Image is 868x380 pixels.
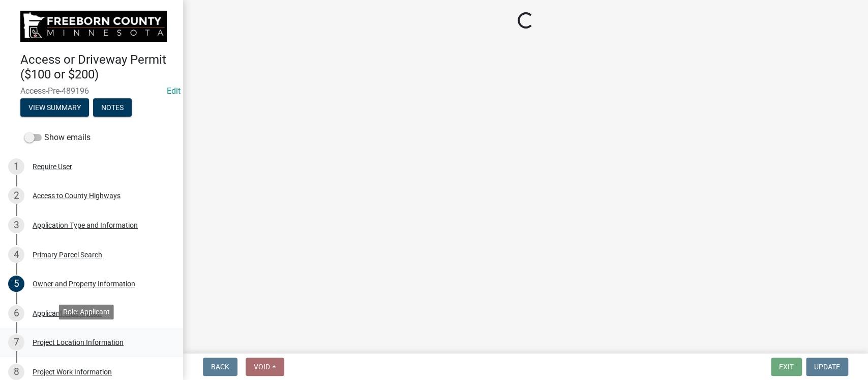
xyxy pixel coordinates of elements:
wm-modal-confirm: Summary [20,104,89,112]
button: Exit [771,358,802,376]
div: 3 [8,217,24,233]
span: Access-Pre-489196 [20,86,163,96]
div: 7 [8,334,24,350]
div: Application Type and Information [33,222,138,229]
h4: Access or Driveway Permit ($100 or $200) [20,52,175,82]
div: Access to County Highways [33,192,121,199]
button: Notes [93,98,132,117]
button: Void [246,358,284,376]
span: Update [814,363,840,371]
div: Owner and Property Information [33,280,135,287]
div: Primary Parcel Search [33,251,102,258]
div: 4 [8,247,24,263]
div: Applicant Information [33,310,102,317]
span: Void [254,363,270,371]
div: Role: Applicant [59,305,114,319]
div: 8 [8,364,24,380]
div: Project Work Information [33,368,112,375]
button: View Summary [20,98,89,117]
div: Project Location Information [33,339,124,346]
wm-modal-confirm: Notes [93,104,132,112]
div: 2 [8,187,24,204]
button: Back [203,358,237,376]
wm-modal-confirm: Edit Application Number [167,86,181,96]
span: Back [211,363,229,371]
label: Show emails [24,131,91,144]
div: 6 [8,305,24,321]
button: Update [806,358,848,376]
div: 1 [8,158,24,175]
div: 5 [8,276,24,292]
img: Freeborn County, Minnesota [20,11,167,42]
a: Edit [167,86,181,96]
div: Require User [33,163,72,170]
